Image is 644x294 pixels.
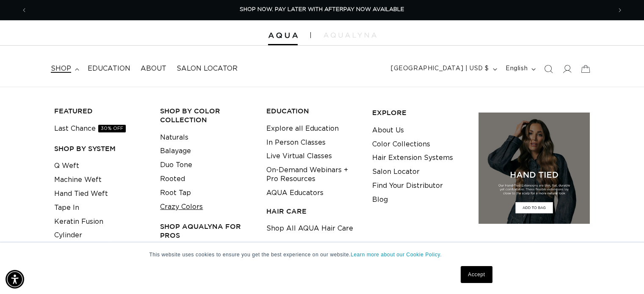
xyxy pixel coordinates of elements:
[266,186,323,200] a: AQUA Educators
[372,108,465,117] h3: EXPLORE
[15,2,33,18] button: Previous announcement
[83,59,135,78] a: Education
[500,61,539,77] button: English
[611,2,629,18] button: Next announcement
[539,60,558,78] summary: Search
[268,33,298,38] img: Aqua Hair Extensions
[240,7,404,12] span: SHOP NOW. PAY LATER WITH AFTERPAY NOW AVAILABLE
[266,107,359,115] h3: EDUCATION
[266,122,339,136] a: Explore all Education
[323,33,376,38] img: aqualyna.com
[51,64,71,73] span: shop
[266,136,326,150] a: In Person Classes
[141,64,166,73] span: About
[160,144,191,158] a: Balayage
[54,159,79,173] a: Q Weft
[372,193,388,207] a: Blog
[54,187,108,201] a: Hand Tied Weft
[351,252,442,258] a: Learn more about our Cookie Policy.
[54,228,82,242] a: Cylinder
[54,107,147,115] h3: FEATURED
[54,122,126,136] a: Last Chance30% OFF
[160,172,185,186] a: Rooted
[54,201,79,215] a: Tape In
[160,222,253,240] h3: Shop AquaLyna for Pros
[372,151,453,165] a: Hair Extension Systems
[46,59,83,78] summary: shop
[171,59,243,78] a: Salon Locator
[177,64,238,73] span: Salon Locator
[88,64,130,73] span: Education
[266,149,332,163] a: Live Virtual Classes
[266,207,359,216] h3: HAIR CARE
[135,59,171,78] a: About
[372,179,443,193] a: Find Your Distributor
[372,137,430,151] a: Color Collections
[266,222,353,236] a: Shop All AQUA Hair Care
[54,173,102,187] a: Machine Weft
[372,165,420,179] a: Salon Locator
[372,124,404,137] a: About Us
[54,215,103,229] a: Keratin Fusion
[506,64,528,73] span: English
[461,266,492,283] a: Accept
[54,144,147,153] h3: SHOP BY SYSTEM
[98,125,126,132] span: 30% OFF
[160,200,203,214] a: Crazy Colors
[149,251,495,258] p: This website uses cookies to ensure you get the best experience on our website.
[386,61,500,77] button: [GEOGRAPHIC_DATA] | USD $
[160,107,253,124] h3: Shop by Color Collection
[160,158,192,172] a: Duo Tone
[391,64,489,73] span: [GEOGRAPHIC_DATA] | USD $
[160,131,188,145] a: Naturals
[160,186,191,200] a: Root Tap
[6,270,24,289] div: Accessibility Menu
[602,253,644,294] iframe: Chat Widget
[266,163,359,186] a: On-Demand Webinars + Pro Resources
